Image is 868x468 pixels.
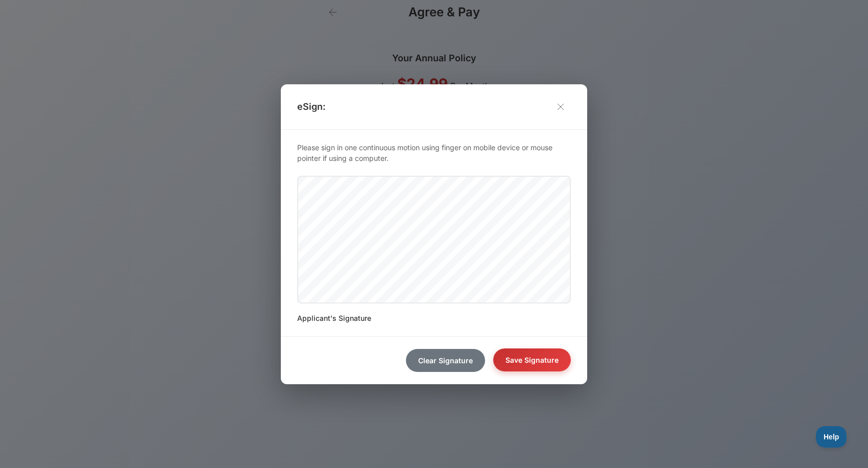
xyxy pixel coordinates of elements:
[493,348,571,371] button: Save Signature
[297,314,371,322] span: Applicant's Signature
[297,142,571,163] p: Please sign in one continuous motion using finger on mobile device or mouse pointer if using a co...
[297,100,326,113] h3: eSign:
[816,426,848,448] iframe: Toggle Customer Support
[406,349,485,372] button: Clear Signature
